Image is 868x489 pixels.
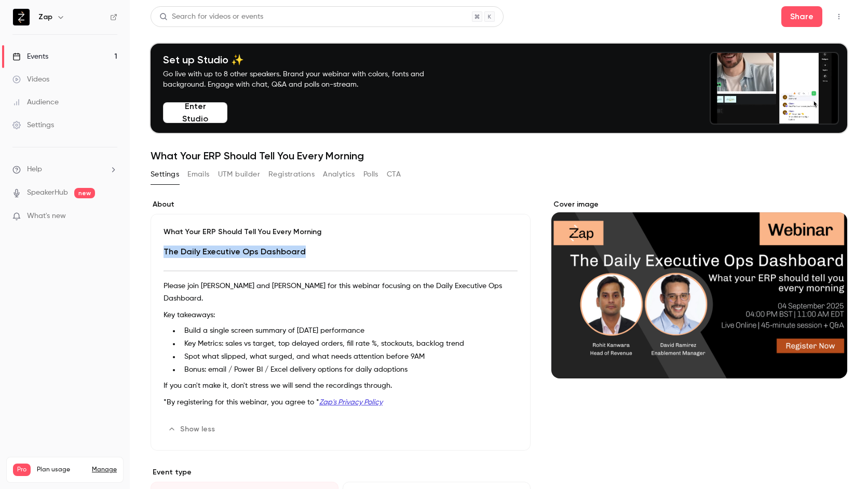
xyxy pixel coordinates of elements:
[218,166,260,183] button: UTM builder
[164,396,518,409] p: *By registering for this webinar, you agree to *
[163,102,227,123] button: Enter Studio
[551,199,847,210] label: Cover image
[363,166,378,183] button: Polls
[164,280,518,305] p: Please join [PERSON_NAME] and [PERSON_NAME] for this webinar focusing on the Daily Executive Ops ...
[37,466,86,474] span: Plan usage
[180,364,518,375] li: Bonus: email / Power BI / Excel delivery options for daily adoptions
[551,199,847,378] section: Cover image
[27,187,68,198] a: SpeakerHub
[164,309,518,321] p: Key takeaways:
[387,166,401,183] button: CTA
[187,166,209,183] button: Emails
[180,351,518,362] li: Spot what slipped, what surged, and what needs attention before 9AM
[151,199,531,210] label: About
[164,246,518,258] h2: The Daily Executive Ops Dashboard
[13,464,31,476] span: Pro
[12,74,49,85] div: Videos
[163,69,449,90] p: Go live with up to 8 other speakers. Brand your webinar with colors, fonts and background. Engage...
[319,399,383,406] a: Zap's Privacy Policy
[27,211,66,222] span: What's new
[151,467,531,478] p: Event type
[180,338,518,349] li: Key Metrics: sales vs target, top delayed orders, fill rate %, stockouts, backlog trend
[92,466,117,474] a: Manage
[74,188,95,198] span: new
[12,51,48,62] div: Events
[180,325,518,336] li: Build a single screen summary of [DATE] performance
[781,6,822,27] button: Share
[151,166,179,183] button: Settings
[27,164,42,175] span: Help
[268,166,315,183] button: Registrations
[12,97,59,107] div: Audience
[105,212,117,221] iframe: Noticeable Trigger
[151,150,847,162] h1: What Your ERP Should Tell You Every Morning
[323,166,355,183] button: Analytics
[38,12,52,22] h6: Zap
[12,120,54,130] div: Settings
[164,227,518,237] p: What Your ERP Should Tell You Every Morning
[164,379,518,392] p: If you can't make it, don't stress we will send the recordings through.
[159,11,263,22] div: Search for videos or events
[12,164,117,175] li: help-dropdown-opener
[164,421,221,438] button: Show less
[163,53,449,66] h4: Set up Studio ✨
[13,9,30,25] img: Zap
